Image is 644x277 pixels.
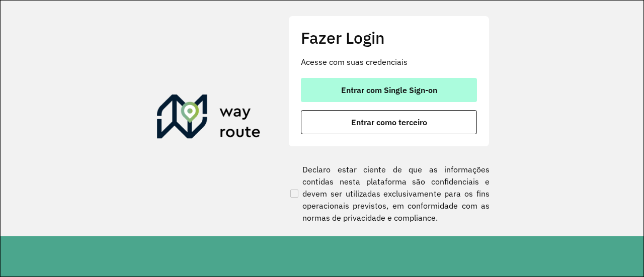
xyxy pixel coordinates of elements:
span: Entrar com Single Sign-on [341,86,437,94]
h2: Fazer Login [301,28,477,47]
p: Acesse com suas credenciais [301,56,477,68]
img: Roteirizador AmbevTech [157,95,261,143]
label: Declaro estar ciente de que as informações contidas nesta plataforma são confidenciais e devem se... [288,163,490,224]
span: Entrar como terceiro [351,118,427,126]
button: button [301,78,477,102]
button: button [301,110,477,134]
